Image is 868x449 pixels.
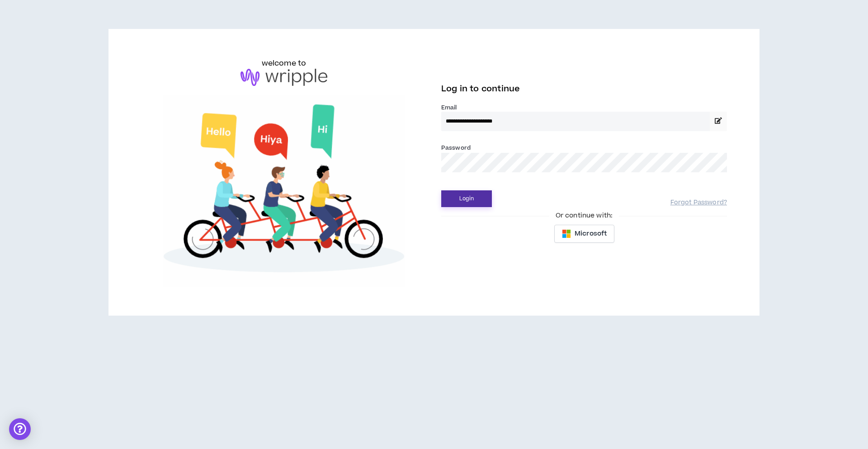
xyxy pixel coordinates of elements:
div: Open Intercom Messenger [9,418,31,440]
span: Or continue with: [549,211,619,221]
label: Password [441,144,471,152]
img: Welcome to Wripple [141,95,427,287]
span: Log in to continue [441,83,520,95]
a: Forgot Password? [670,199,727,207]
span: Microsoft [575,229,607,239]
h6: welcome to [262,58,307,69]
button: Microsoft [554,225,614,243]
label: Email [441,104,727,112]
button: Login [441,190,492,207]
img: logo-brand.png [241,69,327,86]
